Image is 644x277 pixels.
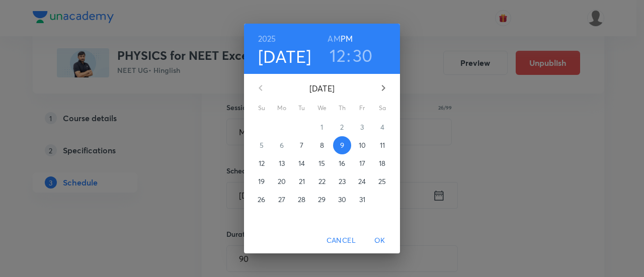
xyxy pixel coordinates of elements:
button: PM [341,32,353,46]
p: 13 [279,158,285,168]
button: 16 [333,154,351,172]
button: 8 [313,136,331,154]
p: 17 [359,158,365,168]
p: 9 [340,140,344,150]
p: 20 [278,176,286,187]
p: 24 [358,176,366,187]
p: 7 [300,140,303,150]
button: 22 [313,172,331,191]
button: 11 [373,136,391,154]
p: 22 [318,176,326,187]
button: 25 [373,172,391,191]
button: 7 [293,136,311,154]
span: Tu [293,103,311,113]
button: 12 [253,154,271,172]
span: Fr [353,103,371,113]
p: 26 [258,195,265,205]
p: 25 [378,176,386,187]
p: 23 [339,176,346,187]
p: [DATE] [273,82,371,95]
p: 29 [318,195,326,205]
button: 28 [293,191,311,209]
button: OK [364,231,396,250]
p: 30 [338,195,346,205]
span: Cancel [327,234,356,247]
p: 16 [339,158,345,168]
button: Cancel [323,231,360,250]
button: 13 [273,154,291,172]
p: 11 [380,140,385,150]
span: Mo [273,103,291,113]
p: 14 [298,158,305,168]
p: 15 [318,158,325,168]
button: 12 [330,45,346,66]
h3: : [347,45,351,66]
p: 28 [298,195,305,205]
button: 2025 [258,32,276,46]
button: 24 [353,172,371,191]
button: 17 [353,154,371,172]
button: 31 [353,191,371,209]
span: Sa [373,103,391,113]
p: 27 [278,195,285,205]
button: [DATE] [258,46,311,67]
p: 21 [299,176,305,187]
p: 19 [258,176,265,187]
button: 29 [313,191,331,209]
span: Su [253,103,271,113]
button: 30 [333,191,351,209]
span: OK [368,234,392,247]
button: 21 [293,172,311,191]
button: 23 [333,172,351,191]
button: AM [328,32,340,46]
p: 31 [359,195,365,205]
span: Th [333,103,351,113]
p: 12 [259,158,265,168]
p: 8 [320,140,324,150]
p: 18 [379,158,385,168]
button: 15 [313,154,331,172]
button: 9 [333,136,351,154]
p: 10 [359,140,366,150]
button: 14 [293,154,311,172]
span: We [313,103,331,113]
button: 18 [373,154,391,172]
button: 26 [253,191,271,209]
button: 30 [353,45,373,66]
button: 20 [273,172,291,191]
button: 10 [353,136,371,154]
button: 19 [253,172,271,191]
button: 27 [273,191,291,209]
